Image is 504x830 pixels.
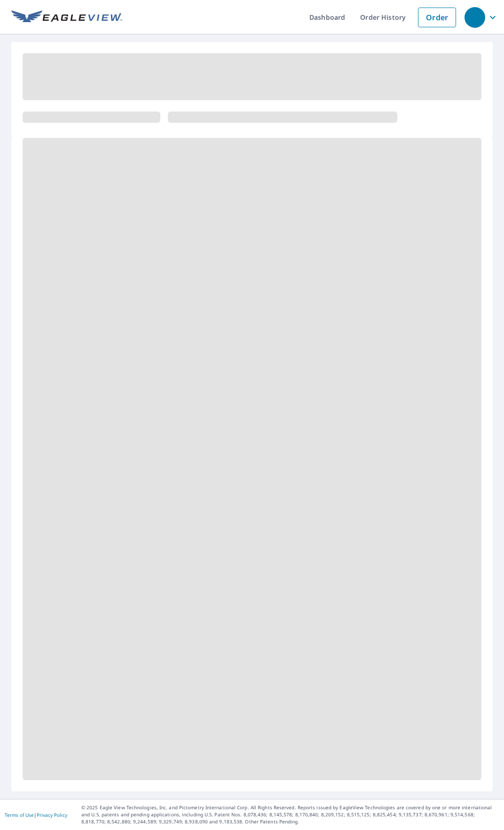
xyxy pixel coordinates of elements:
img: EV Logo [11,10,122,24]
a: Order [418,8,456,27]
p: | [5,812,67,818]
a: Privacy Policy [37,812,67,818]
p: © 2025 Eagle View Technologies, Inc. and Pictometry International Corp. All Rights Reserved. Repo... [81,804,499,825]
a: Terms of Use [5,812,34,818]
